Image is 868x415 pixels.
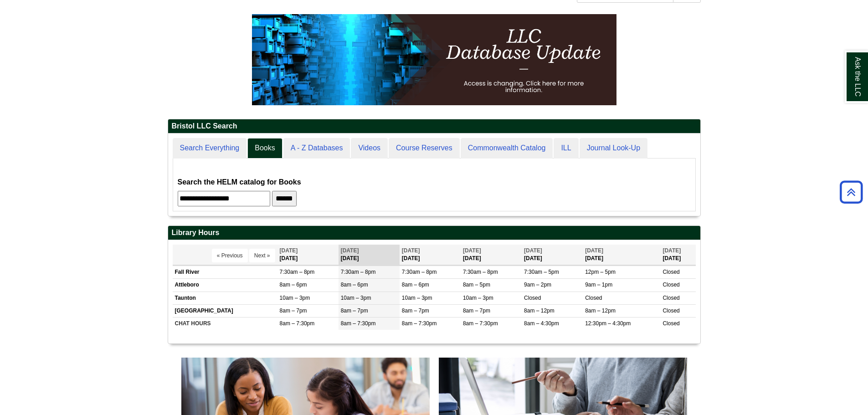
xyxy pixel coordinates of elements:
span: 10am – 3pm [463,295,493,301]
a: Journal Look-Up [580,138,647,159]
img: HTML tutorial [252,14,616,105]
span: [DATE] [663,247,681,254]
span: 10am – 3pm [341,295,371,301]
a: Course Reserves [389,138,460,159]
span: 8am – 7:30pm [280,320,315,327]
span: Closed [663,320,679,327]
th: [DATE] [583,245,660,265]
span: Closed [585,295,602,301]
a: A - Z Databases [283,138,350,159]
button: Next » [249,249,275,262]
span: 8am – 6pm [280,282,307,288]
span: 7:30am – 8pm [402,269,437,275]
span: 7:30am – 8pm [341,269,376,275]
span: 8am – 12pm [524,307,555,314]
span: 8am – 6pm [402,282,429,288]
span: 8am – 7pm [280,307,307,314]
td: Fall River [173,266,277,279]
span: 8am – 5pm [463,282,490,288]
th: [DATE] [461,245,522,265]
h2: Bristol LLC Search [168,119,700,133]
td: CHAT HOURS [173,317,277,330]
span: 8am – 7:30pm [341,320,376,327]
a: Videos [351,138,388,159]
span: 7:30am – 5pm [524,269,559,275]
span: Closed [663,282,679,288]
span: 9am – 1pm [585,282,612,288]
span: 12:30pm – 4:30pm [585,320,631,327]
span: Closed [663,295,679,301]
th: [DATE] [277,245,339,265]
td: [GEOGRAPHIC_DATA] [173,304,277,317]
td: Attleboro [173,279,277,292]
span: 8am – 7:30pm [463,320,498,327]
span: 10am – 3pm [402,295,432,301]
th: [DATE] [660,245,695,265]
a: Books [247,138,282,159]
span: 8am – 7pm [402,307,429,314]
span: 8am – 7pm [341,307,368,314]
span: 8am – 6pm [341,282,368,288]
th: [DATE] [522,245,583,265]
span: 7:30am – 8pm [280,269,315,275]
span: [DATE] [585,247,603,254]
a: Commonwealth Catalog [461,138,553,159]
span: 12pm – 5pm [585,269,616,275]
span: 7:30am – 8pm [463,269,498,275]
label: Search the HELM catalog for Books [178,176,301,189]
div: Books [178,163,691,206]
span: [DATE] [463,247,481,254]
span: Closed [663,307,679,314]
span: Closed [663,269,679,275]
span: [DATE] [280,247,298,254]
span: Closed [524,295,541,301]
span: [DATE] [402,247,420,254]
a: ILL [554,138,578,159]
th: [DATE] [400,245,461,265]
td: Taunton [173,292,277,304]
button: « Previous [212,249,248,262]
span: 8am – 7:30pm [402,320,437,327]
span: 8am – 7pm [463,307,490,314]
span: 9am – 2pm [524,282,551,288]
span: 8am – 12pm [585,307,616,314]
span: [DATE] [341,247,359,254]
span: 8am – 4:30pm [524,320,559,327]
a: Back to Top [837,186,866,198]
a: Search Everything [173,138,247,159]
span: 10am – 3pm [280,295,310,301]
th: [DATE] [339,245,400,265]
span: [DATE] [524,247,542,254]
h2: Library Hours [168,226,700,240]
